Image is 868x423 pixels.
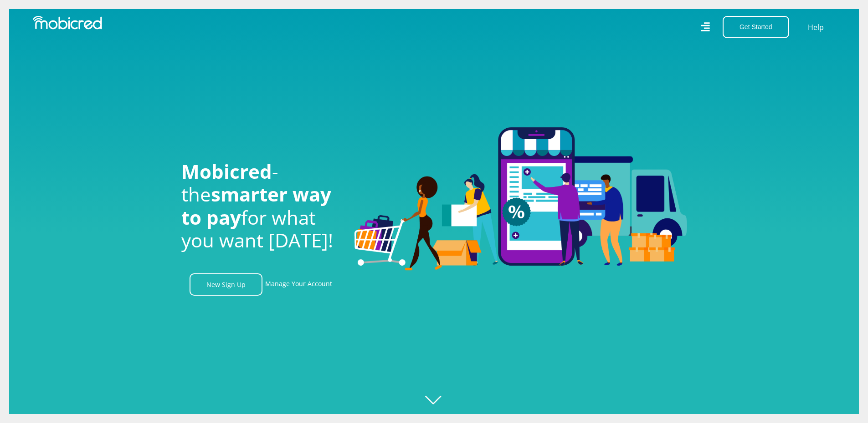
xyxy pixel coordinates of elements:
img: Mobicred [33,16,102,30]
h1: - the for what you want [DATE]! [181,160,341,252]
img: Welcome to Mobicred [354,127,687,271]
a: New Sign Up [190,273,262,296]
span: Mobicred [181,158,272,184]
button: Get Started [723,16,789,38]
span: smarter way to pay [181,181,331,230]
a: Help [807,21,824,33]
a: Manage Your Account [265,273,332,296]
